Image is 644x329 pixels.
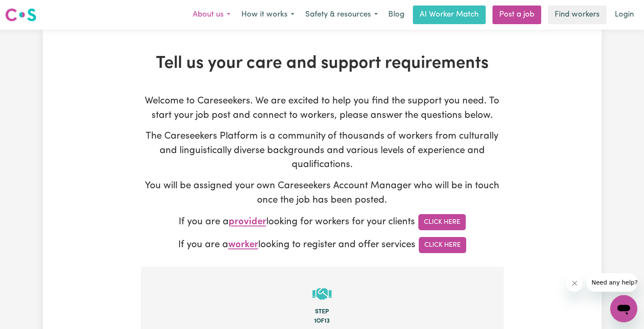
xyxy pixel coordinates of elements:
iframe: Close message [566,275,583,292]
div: Step [155,307,490,317]
button: About us [187,6,236,24]
a: Click Here [418,214,466,230]
a: AI Worker Match [413,6,486,24]
iframe: Button to launch messaging window [610,295,637,322]
span: provider [229,217,266,227]
a: Post a job [492,6,541,24]
img: Careseekers logo [5,7,36,22]
p: If you are a looking to register and offer services [141,237,503,253]
p: If you are a looking for workers for your clients [141,214,503,230]
a: Blog [383,6,409,24]
button: How it works [236,6,300,24]
p: The Careseekers Platform is a community of thousands of workers from culturally and linguisticall... [141,129,503,172]
a: Find workers [548,6,606,24]
iframe: Message from company [586,273,637,292]
a: Careseekers logo [5,5,36,25]
span: Need any help? [5,6,51,13]
button: Safety & resources [300,6,383,24]
h1: Tell us your care and support requirements [141,53,503,74]
a: Click Here [419,237,466,253]
p: Welcome to Careseekers. We are excited to help you find the support you need. To start your job p... [141,94,503,123]
span: worker [228,240,258,250]
div: 1 of 13 [155,317,490,326]
a: Login [610,6,639,24]
p: You will be assigned your own Careseekers Account Manager who will be in touch once the job has b... [141,179,503,207]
